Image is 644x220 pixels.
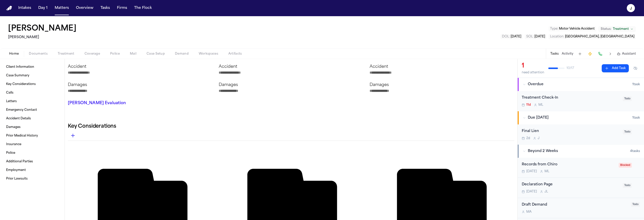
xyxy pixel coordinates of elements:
[4,106,61,114] a: Emergency Contact
[576,50,583,57] button: Add Task
[528,115,549,120] span: Due [DATE]
[132,4,154,13] button: The Flock
[587,50,594,57] button: Create Immediate Task
[518,158,644,178] div: Open task: Records from Chiro
[115,4,129,13] button: Firms
[110,52,120,56] span: Police
[4,97,61,105] a: Letters
[528,149,558,154] span: Beyond 2 Weeks
[8,24,76,33] h1: [PERSON_NAME]
[617,52,636,56] button: Assistant
[370,82,514,88] p: Damages
[623,96,632,101] span: Todo
[4,63,61,71] a: Client Information
[16,4,33,13] button: Intakes
[545,169,549,173] span: M L
[4,115,61,123] a: Accident Details
[518,198,644,218] div: Open task: Draft Demand
[526,190,537,194] span: [DATE]
[518,124,644,144] div: Open task: Final Lien
[632,82,640,86] span: 1 task
[58,52,74,56] span: Treatment
[518,145,644,158] button: Beyond 2 Weeks4tasks
[522,71,544,75] div: need attention
[545,190,548,194] span: J L
[534,35,545,38] span: [DATE]
[528,82,544,87] span: Overdue
[549,34,636,39] button: Edit Location: Richmond, CA
[9,52,19,56] span: Home
[631,202,640,207] span: Todo
[175,52,189,56] span: Demand
[526,136,530,140] span: 2d
[518,78,644,91] button: Overdue1task
[623,183,632,188] span: Todo
[6,6,12,11] a: Home
[4,80,61,88] a: Key Considerations
[522,182,620,188] div: Declaration Page
[630,149,640,153] span: 4 task s
[4,72,61,80] a: Case Summary
[4,175,61,183] a: Prior Lawsuits
[601,27,611,31] span: Status:
[522,95,620,101] div: Treatment Check-In
[511,35,521,38] span: [DATE]
[4,140,61,148] a: Insurance
[631,64,640,72] button: Hide completed tasks (⌘⇧H)
[549,26,596,31] button: Edit Type: Motor Vehicle Accident
[4,123,61,131] a: Damages
[559,27,595,30] span: Motor Vehicle Accident
[518,178,644,198] div: Open task: Declaration Page
[85,52,100,56] span: Coverage
[500,34,523,39] button: Edit DOL: 2025-05-29
[522,162,616,168] div: Records from Chiro
[550,27,558,30] span: Type :
[526,210,532,214] span: M A
[68,64,213,70] p: Accident
[550,52,559,56] button: Tasks
[53,4,71,13] button: Matters
[98,4,112,13] button: Tasks
[8,24,76,33] button: Edit matter name
[538,103,543,107] span: M L
[522,62,544,70] div: 1
[619,163,632,168] span: Blocked
[518,111,644,124] button: Due [DATE]1task
[502,35,510,38] span: DOL :
[526,35,534,38] span: SOL :
[74,4,95,13] button: Overview
[567,66,574,70] span: 10 / 17
[598,26,636,32] button: Change status from Treatment
[36,4,50,13] button: Day 1
[613,27,629,31] span: Treatment
[550,35,564,38] span: Location :
[4,149,61,157] a: Police
[538,136,539,140] span: J
[565,35,634,38] span: [GEOGRAPHIC_DATA], [GEOGRAPHIC_DATA]
[219,82,364,88] p: Damages
[526,103,531,107] span: 11d
[6,6,12,11] img: Finch Logo
[602,64,629,72] button: Add Task
[597,50,604,57] button: Make a Call
[623,129,632,134] span: Todo
[147,52,165,56] span: Case Setup
[622,52,636,56] span: Assistant
[228,52,242,56] span: Artifacts
[199,52,218,56] span: Workspaces
[526,169,537,173] span: [DATE]
[632,116,640,120] span: 1 task
[370,64,514,70] p: Accident
[29,52,48,56] span: Documents
[525,34,547,39] button: Edit SOL: 2027-05-29
[68,122,514,130] h2: Key Considerations
[4,89,61,97] a: Calls
[4,158,61,166] a: Additional Parties
[522,128,620,134] div: Final Lien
